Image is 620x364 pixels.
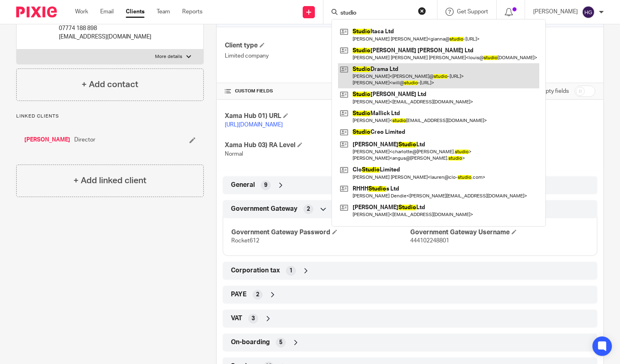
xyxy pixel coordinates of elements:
span: 5 [279,338,282,347]
a: Clients [126,8,144,16]
p: 07774 188 898 [59,24,172,32]
span: Corporation tax [231,266,280,275]
p: [PERSON_NAME] [533,8,578,16]
span: 3 [252,315,255,323]
h4: Government Gateway Username [410,228,589,237]
h4: Government Gateway Password [231,228,410,237]
p: Linked clients [16,113,204,120]
span: Normal [225,151,243,157]
span: On-boarding [231,338,270,347]
img: svg%3E [582,6,595,19]
a: Email [100,8,114,16]
h4: CUSTOM FIELDS [225,88,410,94]
h4: + Add linked client [73,174,146,187]
p: [EMAIL_ADDRESS][DOMAIN_NAME] [59,33,172,41]
span: General [231,181,255,189]
span: Rocket612 [231,238,259,244]
button: Clear [418,7,426,15]
h4: + Add contact [82,78,138,91]
h4: Client type [225,41,410,50]
input: Search [340,10,413,17]
p: More details [155,54,182,60]
a: Reports [182,8,202,16]
a: Team [157,8,170,16]
a: [URL][DOMAIN_NAME] [225,122,283,128]
a: [PERSON_NAME] [24,136,70,144]
span: 2 [307,205,310,213]
span: VAT [231,314,242,323]
span: 9 [264,181,267,189]
span: 1 [289,267,293,275]
span: 2 [256,291,259,299]
a: Work [75,8,88,16]
span: Get Support [457,9,488,15]
p: Limited company [225,52,410,60]
span: Director [74,136,95,144]
h4: Xama Hub 03) RA Level [225,141,410,150]
span: PAYE [231,290,247,299]
h4: Xama Hub 01) URL [225,112,410,120]
span: 444102248801 [410,238,449,244]
span: Government Gateway [231,205,297,213]
img: Pixie [16,6,57,17]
